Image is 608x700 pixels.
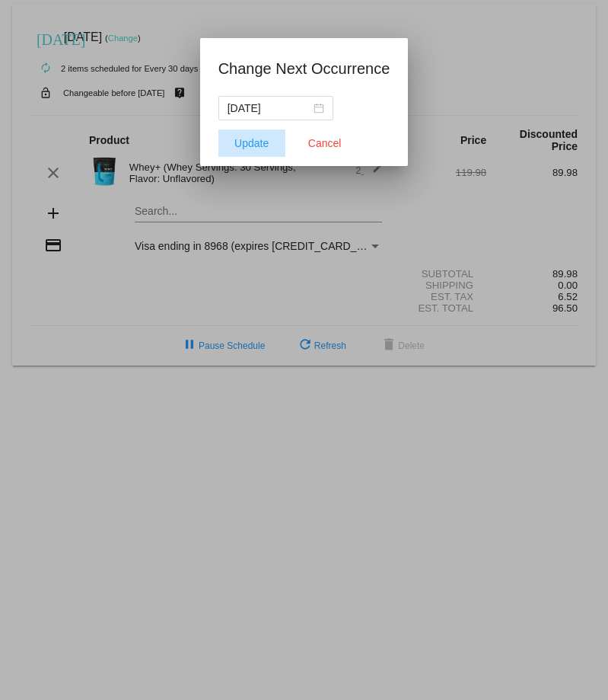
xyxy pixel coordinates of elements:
button: Update [218,129,285,157]
button: Close dialog [291,129,358,157]
h1: Change Next Occurrence [218,56,390,81]
span: Update [234,137,269,149]
input: Select date [228,100,310,117]
span: Cancel [308,137,342,149]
